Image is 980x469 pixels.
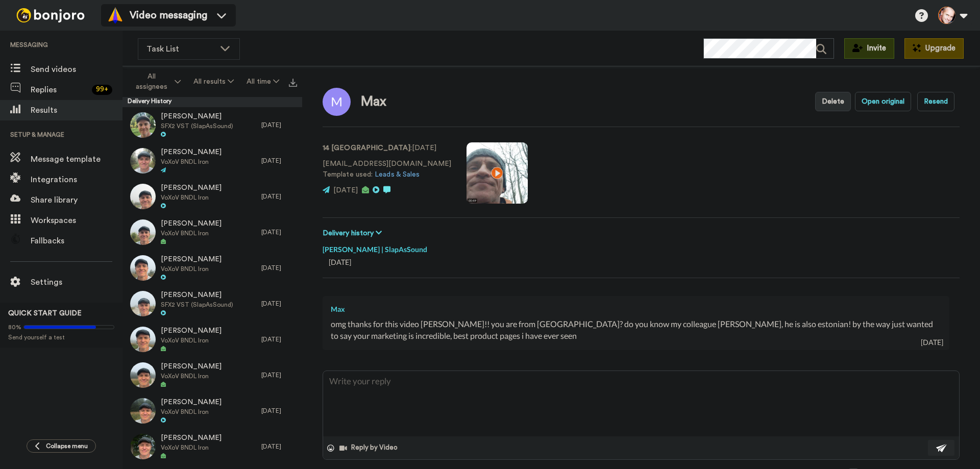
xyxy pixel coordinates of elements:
button: Resend [917,92,954,111]
img: fb2376a6-ae5d-48b5-b4c1-40b7c38cc827-thumb.jpg [130,327,156,352]
span: QUICK START GUIDE [8,310,82,317]
div: Max [331,304,941,314]
img: Image of Max [323,88,351,116]
span: Video messaging [130,8,207,22]
p: [EMAIL_ADDRESS][DOMAIN_NAME] Template used: [323,159,451,180]
button: Invite [844,38,894,59]
div: [DATE] [329,257,953,267]
button: All assignees [125,67,187,96]
a: [PERSON_NAME]VoXoV BNDL Iron[DATE] [122,179,302,214]
button: Reply by Video [338,440,401,456]
span: VoXoV BNDL Iron [161,443,222,452]
span: Collapse menu [46,442,88,450]
a: [PERSON_NAME]VoXoV BNDL Iron[DATE] [122,357,302,393]
img: 2d1a9d11-1ad4-4294-b3d3-e541b01d2513-thumb.jpg [130,219,156,245]
span: [PERSON_NAME] [161,398,222,408]
img: fa1098c5-2524-4ca2-8e3d-b6704a32bb24-thumb.jpg [130,112,156,138]
img: d55809de-a30f-4a28-a257-1fee33b21f8a-thumb.jpg [130,434,156,459]
span: Settings [31,276,122,288]
span: 80% [8,323,21,331]
img: send-white.svg [936,444,947,452]
div: [DATE] [921,337,943,348]
div: 99 + [92,85,112,95]
span: VoXoV BNDL Iron [161,193,222,202]
img: ee310b47-b209-4dbf-9c45-6508248aaae3-thumb.jpg [130,291,156,316]
div: [PERSON_NAME] | SlapAsSound [323,239,960,255]
a: [PERSON_NAME]VoXoV BNDL Iron[DATE] [122,322,302,357]
span: VoXoV BNDL Iron [161,158,222,166]
img: 38d79101-382d-4586-b4b4-1845eee56146-thumb.jpg [130,148,156,174]
a: [PERSON_NAME]VoXoV BNDL Iron[DATE] [122,214,302,250]
span: VoXoV BNDL Iron [161,408,222,416]
span: [PERSON_NAME] [161,326,222,336]
span: SFX2 VST (SlapAsSound) [161,122,233,130]
a: [PERSON_NAME]SFX2 VST (SlapAsSound)[DATE] [122,107,302,143]
img: ed840f15-88f1-4cba-b081-b48d674eacc9-thumb.jpg [130,255,156,281]
span: [PERSON_NAME] [161,147,222,158]
span: VoXoV BNDL Iron [161,372,222,380]
button: Upgrade [904,38,964,59]
button: Delete [815,92,851,111]
span: Replies [31,84,88,96]
span: Send yourself a test [8,333,114,341]
div: [DATE] [261,228,297,236]
span: VoXoV BNDL Iron [161,336,222,344]
div: [DATE] [261,371,297,379]
span: [PERSON_NAME] [161,362,222,372]
div: [DATE] [261,157,297,165]
span: Results [31,104,122,116]
img: c2d0962a-9cdf-4a6d-a359-130dc2dc0eb6-thumb.jpg [130,184,156,209]
a: [PERSON_NAME]VoXoV BNDL Iron[DATE] [122,250,302,286]
div: [DATE] [261,264,297,272]
div: [DATE] [261,300,297,308]
p: : [DATE] [323,143,451,154]
button: Open original [855,92,911,111]
img: export.svg [289,79,297,87]
strong: 14 [GEOGRAPHIC_DATA] [323,144,410,152]
div: [DATE] [261,335,297,343]
span: Integrations [31,174,122,186]
span: [PERSON_NAME] [161,433,222,443]
span: VoXoV BNDL Iron [161,265,222,273]
a: [PERSON_NAME]VoXoV BNDL Iron[DATE] [122,429,302,464]
span: Message template [31,153,122,165]
img: vm-color.svg [107,7,124,23]
button: Delivery history [323,228,385,239]
div: Delivery History [122,97,302,107]
a: [PERSON_NAME]VoXoV BNDL Iron[DATE] [122,393,302,429]
img: bj-logo-header-white.svg [12,8,89,22]
span: Task List [146,43,215,55]
button: All results [187,72,240,91]
img: f4764830-d1b1-4e33-930b-b8e360276f8d-thumb.jpg [130,398,156,424]
button: Export all results that match these filters now. [286,74,300,89]
div: Max [361,94,386,109]
span: Share library [31,194,122,206]
span: Fallbacks [31,235,122,247]
span: Send videos [31,63,122,76]
span: VoXoV BNDL Iron [161,229,222,237]
span: [PERSON_NAME] [161,183,222,193]
span: All assignees [131,71,173,92]
a: [PERSON_NAME]SFX2 VST (SlapAsSound)[DATE] [122,286,302,322]
button: All time [240,72,286,91]
span: Workspaces [31,214,122,227]
div: [DATE] [261,442,297,451]
span: [PERSON_NAME] [161,255,222,265]
div: [DATE] [261,407,297,415]
img: a0e92aab-b4a1-496c-8e9f-4448c6b47fb2-thumb.jpg [130,362,156,388]
div: omg thanks for this video [PERSON_NAME]!! you are from [GEOGRAPHIC_DATA]? do you know my colleagu... [331,318,941,342]
span: [PERSON_NAME] [161,290,233,301]
span: SFX2 VST (SlapAsSound) [161,301,233,309]
a: Leads & Sales [375,171,420,178]
span: [DATE] [333,187,358,194]
button: Collapse menu [27,439,96,453]
span: [PERSON_NAME] [161,112,233,122]
div: [DATE] [261,121,297,129]
span: [PERSON_NAME] [161,219,222,229]
a: [PERSON_NAME]VoXoV BNDL Iron[DATE] [122,143,302,179]
div: [DATE] [261,192,297,201]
